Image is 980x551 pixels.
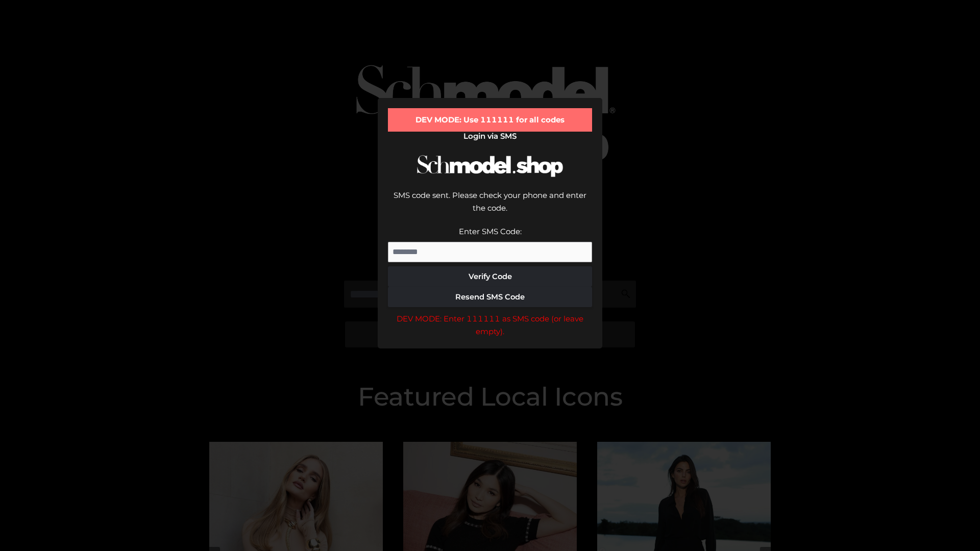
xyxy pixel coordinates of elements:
[388,266,592,287] button: Verify Code
[459,227,522,236] label: Enter SMS Code:
[388,108,592,132] div: DEV MODE: Use 111111 for all codes
[388,132,592,141] h2: Login via SMS
[413,146,567,186] img: Schmodel Logo
[388,287,592,307] button: Resend SMS Code
[388,189,592,225] div: SMS code sent. Please check your phone and enter the code.
[388,312,592,338] div: DEV MODE: Enter 111111 as SMS code (or leave empty).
